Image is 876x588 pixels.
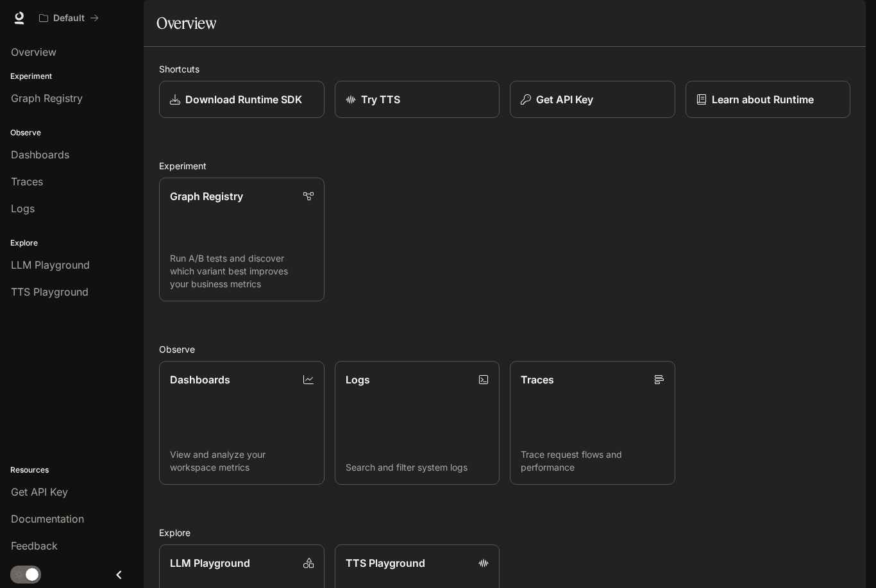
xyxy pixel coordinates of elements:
[536,92,593,107] p: Get API Key
[170,448,314,474] p: View and analyze your workspace metrics
[170,372,230,387] p: Dashboards
[159,178,324,301] a: Graph RegistryRun A/B tests and discover which variant best improves your business metrics
[510,361,675,485] a: TracesTrace request flows and performance
[686,81,851,118] a: Learn about Runtime
[510,81,675,118] button: Get API Key
[361,92,400,107] p: Try TTS
[712,92,814,107] p: Learn about Runtime
[335,361,500,485] a: LogsSearch and filter system logs
[156,10,216,36] h1: Overview
[521,448,664,474] p: Trace request flows and performance
[185,92,302,107] p: Download Runtime SDK
[521,372,554,387] p: Traces
[33,5,105,31] button: All workspaces
[346,461,489,474] p: Search and filter system logs
[159,342,850,356] h2: Observe
[159,159,850,172] h2: Experiment
[159,62,850,76] h2: Shortcuts
[170,555,250,571] p: LLM Playground
[159,81,324,118] a: Download Runtime SDK
[170,252,314,290] p: Run A/B tests and discover which variant best improves your business metrics
[346,372,370,387] p: Logs
[53,13,85,24] p: Default
[170,189,243,204] p: Graph Registry
[335,81,500,118] a: Try TTS
[159,526,850,539] h2: Explore
[159,361,324,485] a: DashboardsView and analyze your workspace metrics
[346,555,425,571] p: TTS Playground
